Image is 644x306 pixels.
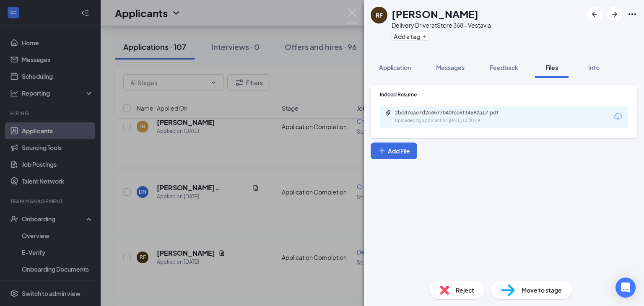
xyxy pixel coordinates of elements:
[436,64,465,71] span: Messages
[627,9,637,19] svg: Ellipses
[371,143,417,159] button: Add FilePlus
[615,277,636,298] div: Open Intercom Messenger
[610,9,620,19] svg: ArrowRight
[589,9,600,19] svg: ArrowLeftNew
[395,117,521,124] div: Uploaded by applicant on [DATE] 11:20:49
[607,7,622,22] button: ArrowRight
[380,91,628,98] div: Indeed Resume
[392,7,478,21] h1: [PERSON_NAME]
[385,109,392,116] svg: Paperclip
[613,112,623,122] svg: Download
[490,64,518,71] span: Feedback
[379,64,411,71] span: Application
[545,64,558,71] span: Files
[392,32,429,41] button: PlusAdd a tag
[587,7,602,22] button: ArrowLeftNew
[395,109,512,116] div: 2bc87eae7d2c6577040fce6f34692a17.pdf
[522,285,562,295] span: Move to stage
[422,34,427,39] svg: Plus
[456,285,474,295] span: Reject
[385,109,521,124] a: Paperclip2bc87eae7d2c6577040fce6f34692a17.pdfUploaded by applicant on [DATE] 11:20:49
[588,64,600,71] span: Info
[378,147,386,155] svg: Plus
[392,21,491,29] div: Delivery Driver at Store 368 - Vestavia
[376,11,383,19] div: RF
